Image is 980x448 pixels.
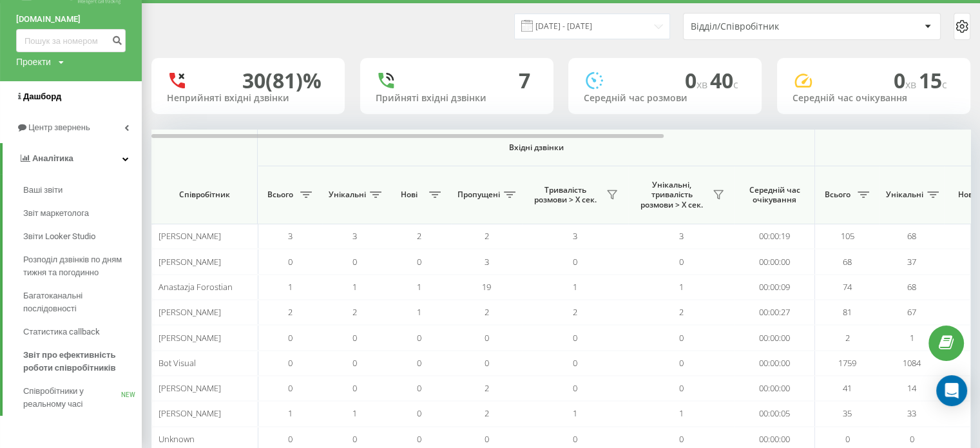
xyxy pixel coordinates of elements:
[393,190,425,200] span: Нові
[28,122,90,132] span: Центр звернень
[288,306,293,318] span: 2
[264,190,296,200] span: Всього
[457,190,500,200] span: Пропущені
[910,433,914,445] span: 0
[159,407,221,419] span: [PERSON_NAME]
[23,253,135,279] span: Розподіл дзвінків по дням тижня та погодинно
[288,256,293,268] span: 0
[23,320,142,344] a: Статистика callback
[159,382,221,394] span: [PERSON_NAME]
[352,256,357,268] span: 0
[838,357,856,369] span: 1759
[528,185,602,205] span: Тривалість розмови > Х сек.
[843,281,852,293] span: 74
[288,382,293,394] span: 0
[907,382,916,394] span: 14
[841,230,854,242] span: 105
[16,55,51,68] div: Проекти
[352,332,357,344] span: 0
[288,230,293,242] span: 3
[417,230,421,242] span: 2
[942,77,947,92] span: c
[159,230,221,242] span: [PERSON_NAME]
[23,248,142,284] a: Розподіл дзвінків по дням тижня та погодинно
[417,306,421,318] span: 1
[16,29,126,52] input: Пошук за номером
[821,190,854,200] span: Всього
[679,433,684,445] span: 0
[23,385,121,411] span: Співробітники у реальному часі
[352,433,357,445] span: 0
[23,92,61,101] span: Дашборд
[679,306,684,318] span: 2
[685,66,710,94] span: 0
[679,357,684,369] span: 0
[519,68,530,93] div: 7
[843,407,852,419] span: 35
[485,382,489,394] span: 2
[733,77,738,92] span: c
[735,351,815,376] td: 00:00:00
[23,179,142,202] a: Ваші звіти
[23,225,142,248] a: Звіти Looker Studio
[573,256,577,268] span: 0
[23,230,95,243] span: Звіти Looker Studio
[843,382,852,394] span: 41
[32,153,73,163] span: Аналiтика
[905,77,919,92] span: хв
[23,349,135,375] span: Звіт про ефективність роботи співробітників
[23,207,89,220] span: Звіт маркетолога
[735,224,815,249] td: 00:00:19
[242,68,322,93] div: 30 (81)%
[735,275,815,300] td: 00:00:09
[886,190,923,200] span: Унікальні
[573,281,577,293] span: 1
[843,256,852,268] span: 68
[352,281,357,293] span: 1
[288,433,293,445] span: 0
[167,93,329,104] div: Неприйняті вхідні дзвінки
[735,325,815,350] td: 00:00:00
[485,256,489,268] span: 3
[485,407,489,419] span: 2
[23,344,142,380] a: Звіт про ефективність роботи співробітників
[352,357,357,369] span: 0
[919,66,947,94] span: 15
[159,256,221,268] span: [PERSON_NAME]
[573,230,577,242] span: 3
[744,185,805,205] span: Середній час очікування
[352,306,357,318] span: 2
[679,281,684,293] span: 1
[573,382,577,394] span: 0
[3,143,142,174] a: Аналiтика
[417,281,421,293] span: 1
[573,306,577,318] span: 2
[485,306,489,318] span: 2
[159,433,195,445] span: Unknown
[23,202,142,225] a: Звіт маркетолога
[584,93,746,104] div: Середній час розмови
[23,184,62,197] span: Ваші звіти
[907,256,916,268] span: 37
[793,93,955,104] div: Середній час очікування
[23,284,142,320] a: Багатоканальні послідовності
[679,332,684,344] span: 0
[907,230,916,242] span: 68
[735,249,815,274] td: 00:00:00
[162,190,246,200] span: Співробітник
[573,357,577,369] span: 0
[159,306,221,318] span: [PERSON_NAME]
[159,357,196,369] span: Bot Visual
[573,332,577,344] span: 0
[894,66,919,94] span: 0
[485,332,489,344] span: 0
[907,306,916,318] span: 67
[417,407,421,419] span: 0
[417,357,421,369] span: 0
[288,332,293,344] span: 0
[573,407,577,419] span: 1
[910,332,914,344] span: 1
[735,300,815,325] td: 00:00:27
[845,332,850,344] span: 2
[679,382,684,394] span: 0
